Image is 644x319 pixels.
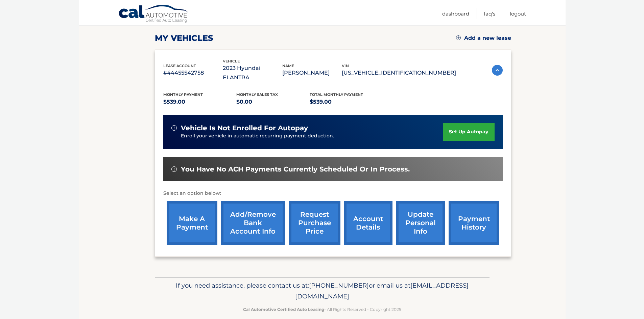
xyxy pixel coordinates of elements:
[181,165,410,174] span: You have no ACH payments currently scheduled or in process.
[282,68,342,78] p: [PERSON_NAME]
[310,92,363,97] span: Total Monthly Payment
[344,201,392,245] a: account details
[442,8,469,19] a: Dashboard
[243,307,324,312] strong: Cal Automotive Certified Auto Leasing
[236,92,278,97] span: Monthly sales Tax
[449,201,499,245] a: payment history
[289,201,340,245] a: request purchase price
[159,306,485,313] p: - All Rights Reserved - Copyright 2025
[171,125,177,131] img: alert-white.svg
[484,8,495,19] a: FAQ's
[456,35,511,42] a: Add a new lease
[163,189,503,197] p: Select an option below:
[163,97,237,107] p: $539.00
[159,280,485,302] p: If you need assistance, please contact us at: or email us at
[223,59,240,63] span: vehicle
[163,68,223,78] p: #44455542758
[223,63,282,82] p: 2023 Hyundai ELANTRA
[295,282,469,300] span: [EMAIL_ADDRESS][DOMAIN_NAME]
[492,65,503,76] img: accordion-active.svg
[510,8,526,19] a: Logout
[236,97,310,107] p: $0.00
[396,201,445,245] a: update personal info
[167,201,217,245] a: make a payment
[155,33,213,43] h2: my vehicles
[456,35,461,40] img: add.svg
[181,132,443,140] p: Enroll your vehicle in automatic recurring payment deduction.
[310,97,383,107] p: $539.00
[181,124,308,132] span: vehicle is not enrolled for autopay
[342,63,349,68] span: vin
[163,92,203,97] span: Monthly Payment
[342,68,456,78] p: [US_VEHICLE_IDENTIFICATION_NUMBER]
[443,123,494,141] a: set up autopay
[118,4,189,24] a: Cal Automotive
[309,282,369,289] span: [PHONE_NUMBER]
[282,63,294,68] span: name
[221,201,285,245] a: Add/Remove bank account info
[163,63,196,68] span: lease account
[171,166,177,172] img: alert-white.svg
